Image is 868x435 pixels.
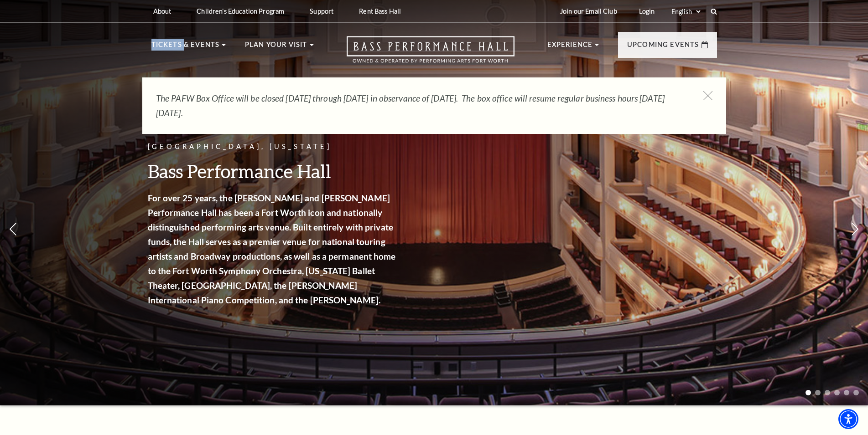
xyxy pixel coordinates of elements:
[310,7,333,15] p: Support
[838,409,858,429] div: Accessibility Menu
[670,7,702,16] select: Select:
[148,193,396,305] strong: For over 25 years, the [PERSON_NAME] and [PERSON_NAME] Performance Hall has been a Fort Worth ico...
[359,7,401,15] p: Rent Bass Hall
[547,39,593,56] p: Experience
[156,93,665,118] em: The PAFW Box Office will be closed [DATE] through [DATE] in observance of [DATE]. The box office ...
[627,39,699,56] p: Upcoming Events
[153,7,172,15] p: About
[245,39,307,56] p: Plan Your Visit
[148,159,399,183] h3: Bass Performance Hall
[148,141,399,153] p: [GEOGRAPHIC_DATA], [US_STATE]
[197,7,284,15] p: Children's Education Program
[151,39,220,56] p: Tickets & Events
